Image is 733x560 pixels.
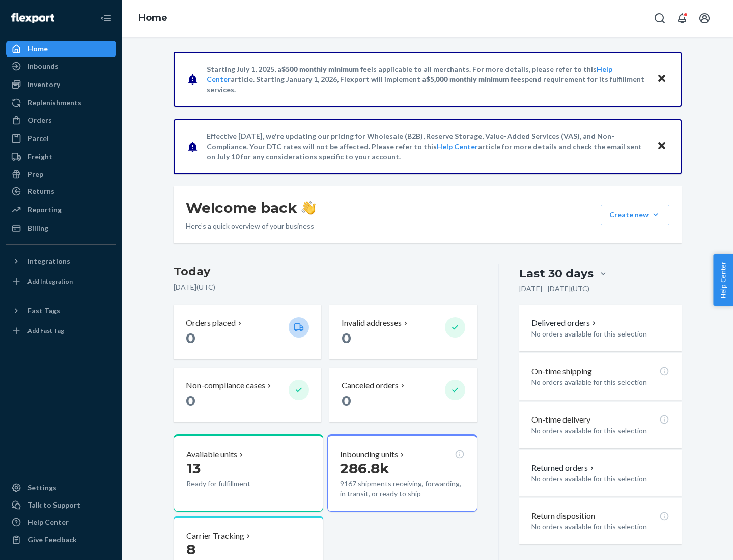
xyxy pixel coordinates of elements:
[6,112,116,128] a: Orders
[531,522,669,532] p: No orders available for this selection
[6,41,116,57] a: Home
[301,201,316,215] img: hand-wave emoji
[426,75,521,83] span: $5,000 monthly minimum fee
[6,531,116,548] button: Give Feedback
[327,434,477,512] button: Inbounding units286.8k9167 shipments receiving, forwarding, in transit, or ready to ship
[531,377,669,387] p: No orders available for this selection
[6,273,116,290] a: Add Integration
[186,460,201,477] span: 13
[531,462,596,474] button: Returned orders
[6,95,116,111] a: Replenishments
[27,186,54,197] div: Returns
[186,449,237,460] p: Available units
[27,205,62,215] div: Reporting
[27,152,52,162] div: Freight
[531,366,592,377] p: On-time shipping
[531,473,669,484] p: No orders available for this selection
[342,392,351,409] span: 0
[27,223,48,233] div: Billing
[329,368,477,422] button: Canceled orders 0
[6,514,116,530] a: Help Center
[27,517,69,527] div: Help Center
[6,323,116,339] a: Add Fast Tag
[713,254,733,306] button: Help Center
[207,131,647,162] p: Effective [DATE], we're updating our pricing for Wholesale (B2B), Reserve Storage, Value-Added Se...
[6,480,116,496] a: Settings
[186,479,280,489] p: Ready for fulfillment
[96,8,116,29] button: Close Navigation
[531,426,669,436] p: No orders available for this selection
[174,282,477,292] p: [DATE] ( UTC )
[6,76,116,93] a: Inventory
[27,169,43,179] div: Prep
[342,317,402,329] p: Invalid addresses
[174,434,323,512] button: Available units13Ready for fulfillment
[531,414,590,426] p: On-time delivery
[342,380,399,391] p: Canceled orders
[281,65,371,73] span: $500 monthly minimum fee
[130,4,176,33] ol: breadcrumbs
[6,183,116,200] a: Returns
[531,317,598,329] button: Delivered orders
[27,535,77,545] div: Give Feedback
[27,483,57,493] div: Settings
[342,329,351,347] span: 0
[519,284,589,294] p: [DATE] - [DATE] ( UTC )
[174,264,477,280] h3: Today
[6,302,116,319] button: Fast Tags
[174,368,321,422] button: Non-compliance cases 0
[6,497,116,513] a: Talk to Support
[138,12,167,23] a: Home
[519,266,594,282] div: Last 30 days
[340,460,389,477] span: 286.8k
[186,530,244,542] p: Carrier Tracking
[27,277,73,286] div: Add Integration
[340,449,398,460] p: Inbounding units
[11,13,54,23] img: Flexport logo
[186,380,265,391] p: Non-compliance cases
[655,72,668,87] button: Close
[27,79,60,90] div: Inventory
[672,8,692,29] button: Open notifications
[340,479,464,499] p: 9167 shipments receiving, forwarding, in transit, or ready to ship
[27,256,70,266] div: Integrations
[6,253,116,269] button: Integrations
[6,220,116,236] a: Billing
[601,205,669,225] button: Create new
[186,329,195,347] span: 0
[186,392,195,409] span: 0
[6,149,116,165] a: Freight
[6,166,116,182] a: Prep
[27,500,80,510] div: Talk to Support
[27,133,49,144] div: Parcel
[6,58,116,74] a: Inbounds
[6,202,116,218] a: Reporting
[437,142,478,151] a: Help Center
[207,64,647,95] p: Starting July 1, 2025, a is applicable to all merchants. For more details, please refer to this a...
[186,221,316,231] p: Here’s a quick overview of your business
[186,199,316,217] h1: Welcome back
[27,61,59,71] div: Inbounds
[186,317,236,329] p: Orders placed
[27,115,52,125] div: Orders
[186,541,195,558] span: 8
[27,44,48,54] div: Home
[531,510,595,522] p: Return disposition
[655,139,668,154] button: Close
[694,8,715,29] button: Open account menu
[27,326,64,335] div: Add Fast Tag
[174,305,321,359] button: Orders placed 0
[27,305,60,316] div: Fast Tags
[650,8,670,29] button: Open Search Box
[329,305,477,359] button: Invalid addresses 0
[531,329,669,339] p: No orders available for this selection
[6,130,116,147] a: Parcel
[27,98,81,108] div: Replenishments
